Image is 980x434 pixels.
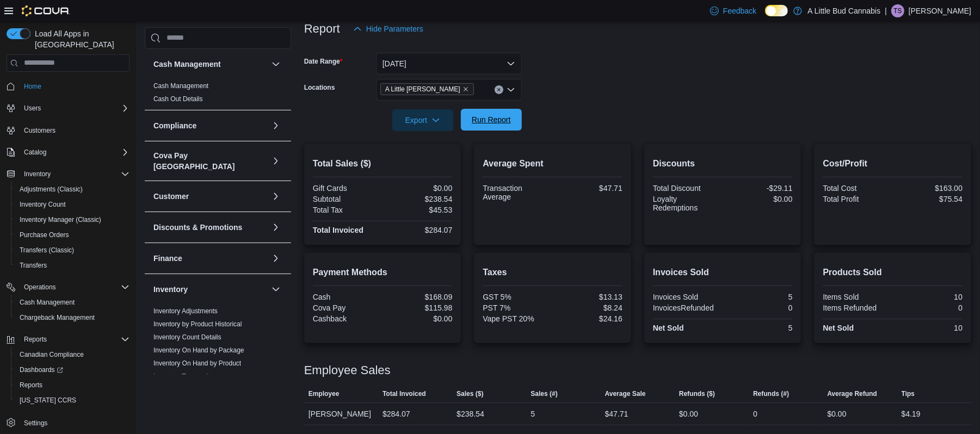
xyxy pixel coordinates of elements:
span: Operations [20,281,130,294]
button: Cova Pay [GEOGRAPHIC_DATA] [153,150,267,172]
button: Transfers (Classic) [11,243,134,258]
span: Washington CCRS [15,394,130,407]
button: Cova Pay [GEOGRAPHIC_DATA] [269,154,282,168]
button: Customer [153,191,267,202]
button: Cash Management [269,58,282,71]
button: [US_STATE] CCRS [11,393,134,408]
span: Settings [24,419,47,427]
button: Inventory Count [11,197,134,212]
div: $47.71 [555,184,622,193]
div: $0.00 [679,407,698,420]
button: Catalog [2,145,134,160]
span: Sales (#) [531,389,557,398]
div: $238.54 [457,407,484,420]
span: Inventory Count [20,200,66,209]
div: InvoicesRefunded [653,303,720,312]
a: Adjustments (Classic) [15,183,87,196]
div: Cash Management [145,79,291,110]
button: Catalog [20,146,51,159]
button: Canadian Compliance [11,347,134,362]
div: $0.00 [827,407,846,420]
span: Inventory Count [15,198,130,211]
div: Transaction Average [483,184,550,201]
div: $24.16 [555,314,622,323]
span: Refunds (#) [753,389,789,398]
button: Remove A Little Bud Whistler from selection in this group [463,86,469,92]
button: Finance [153,253,267,264]
a: Cash Management [153,82,208,90]
a: Inventory Adjustments [153,307,218,315]
h2: Payment Methods [313,266,453,279]
a: Settings [20,417,52,430]
h3: Customer [153,191,189,202]
a: Chargeback Management [15,311,99,324]
input: Dark Mode [765,5,788,16]
button: Inventory [2,166,134,182]
div: $0.00 [385,184,452,193]
span: Catalog [20,146,130,159]
h3: Cash Management [153,59,221,70]
strong: Total Invoiced [313,226,363,234]
button: Customers [2,122,134,138]
span: Feedback [723,5,756,16]
button: Customer [269,190,282,203]
span: Transfers (Classic) [20,246,74,255]
div: $284.07 [385,226,452,234]
button: Chargeback Management [11,310,134,325]
div: 5 [725,324,792,332]
button: Inventory Manager (Classic) [11,212,134,227]
span: Cash Management [20,298,75,307]
button: Cash Management [153,59,267,70]
span: Operations [24,283,56,292]
div: $8.24 [555,303,622,312]
a: Inventory On Hand by Package [153,346,244,354]
span: Inventory Manager (Classic) [20,215,101,224]
span: Export [399,109,447,131]
button: Home [2,78,134,94]
span: Reports [15,379,130,392]
div: PST 7% [483,303,550,312]
span: Chargeback Management [20,313,95,322]
div: -$29.11 [725,184,792,193]
div: Cova Pay [313,303,380,312]
span: Settings [20,416,130,429]
div: Invoices Sold [653,293,720,301]
a: Home [20,80,46,93]
button: Compliance [153,120,267,131]
span: Cash Out Details [153,95,203,103]
a: Customers [20,124,60,137]
h2: Cost/Profit [823,157,963,170]
div: 5 [725,293,792,301]
span: Transfers (Classic) [15,244,130,257]
div: 0 [753,407,757,420]
button: Export [392,109,453,131]
h2: Products Sold [823,266,963,279]
span: Inventory Count Details [153,333,221,342]
span: Canadian Compliance [20,350,84,359]
h2: Taxes [483,266,622,279]
span: Reports [20,333,130,346]
h3: Compliance [153,120,196,131]
a: Inventory Count Details [153,333,221,341]
h2: Invoices Sold [653,266,793,279]
span: Customers [20,123,130,137]
h3: Inventory [153,284,188,295]
button: Reports [11,377,134,393]
a: Cash Out Details [153,95,203,103]
button: Hide Parameters [349,18,428,40]
div: Items Sold [823,293,890,301]
span: Chargeback Management [15,311,130,324]
button: Reports [20,333,51,346]
span: Average Refund [827,389,877,398]
a: Canadian Compliance [15,348,88,361]
div: GST 5% [483,293,550,301]
div: Tiffany Smith [891,4,904,17]
div: $238.54 [385,195,452,203]
h3: Employee Sales [304,364,391,377]
div: Total Tax [313,206,380,214]
button: Inventory [153,284,267,295]
button: Compliance [269,119,282,132]
span: Inventory On Hand by Product [153,359,241,368]
div: $163.00 [895,184,963,193]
